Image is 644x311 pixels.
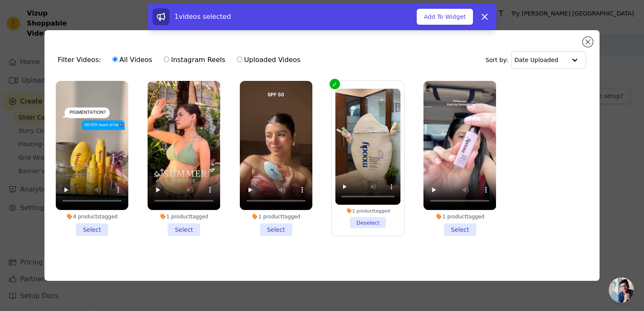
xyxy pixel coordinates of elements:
div: 4 products tagged [56,213,128,220]
label: All Videos [112,54,153,65]
label: Instagram Reels [164,54,226,65]
label: Uploaded Videos [236,54,301,65]
div: Open chat [609,277,634,303]
button: Add To Widget [417,9,473,25]
span: 1 videos selected [174,13,231,21]
div: Sort by: [486,51,587,69]
button: Close modal [583,37,593,47]
div: 1 product tagged [423,213,496,220]
div: 1 product tagged [335,208,401,214]
div: 1 product tagged [148,213,220,220]
div: Filter Videos: [58,50,305,70]
div: 1 product tagged [240,213,312,220]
